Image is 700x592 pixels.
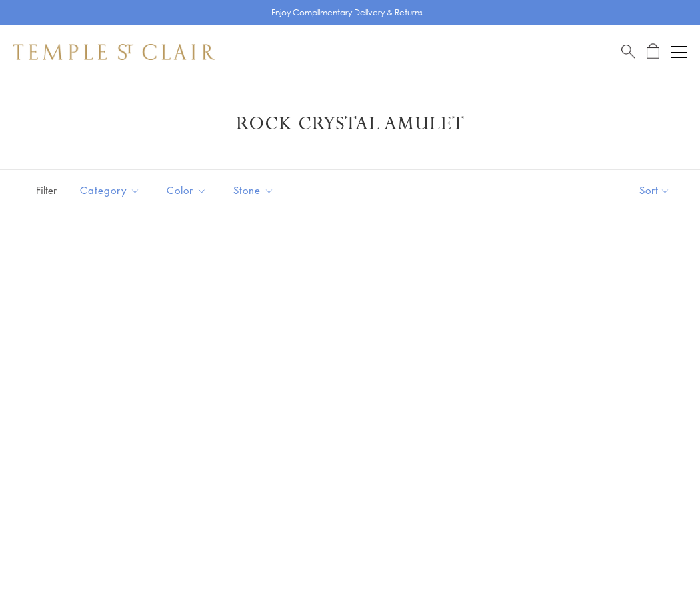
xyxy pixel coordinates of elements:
[223,175,284,205] button: Stone
[70,175,150,205] button: Category
[621,43,635,60] a: Search
[33,112,667,136] h1: Rock Crystal Amulet
[271,6,423,19] p: Enjoy Complimentary Delivery & Returns
[671,44,687,60] button: Open navigation
[160,182,217,199] span: Color
[73,182,150,199] span: Category
[157,175,217,205] button: Color
[227,182,284,199] span: Stone
[609,170,700,211] button: Show sort by
[647,43,659,60] a: Open Shopping Bag
[13,44,215,60] img: Temple St. Clair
